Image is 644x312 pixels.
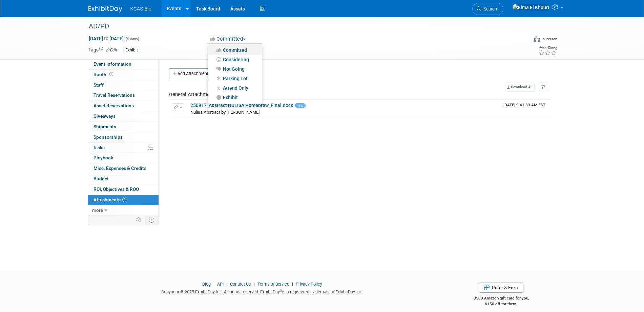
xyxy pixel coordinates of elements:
span: to [103,36,109,41]
span: Booth [94,72,115,77]
a: more [88,205,159,216]
a: Booth [88,70,159,80]
a: Exhibit [208,93,262,102]
img: ExhibitDay [88,6,122,13]
button: Committed [208,36,248,43]
span: (5 days) [125,37,139,41]
a: Attachments1 [88,195,159,205]
a: Considering [208,55,262,64]
sup: ® [280,289,282,292]
a: Blog [202,282,211,287]
span: Travel Reservations [94,92,135,98]
a: Budget [88,174,159,184]
span: Misc. Expenses & Credits [94,165,146,171]
span: Search [481,6,497,12]
img: Elma El Khouri [512,4,549,11]
a: Staff [88,80,159,90]
a: Parking Lot [208,74,262,83]
div: $150 off for them. [446,301,556,307]
span: | [212,282,216,287]
span: ROI, Objectives & ROO [94,186,139,192]
td: Tags [88,46,117,54]
td: Toggle Event Tabs [145,216,159,224]
span: | [252,282,256,287]
div: AD/PD [86,20,518,32]
div: $500 Amazon gift card for you, [446,291,556,307]
span: Playbook [94,155,113,160]
span: Attachments [94,197,127,202]
span: General Attachments [169,91,217,97]
span: Staff [94,82,104,88]
span: Tasks [93,145,105,150]
div: Exhibit [123,47,140,54]
a: Playbook [88,153,159,163]
span: Event Information [94,61,131,67]
a: Download All [505,83,535,92]
a: 250917_Abstract NULISA Homebrew_Final.docx [190,103,293,108]
div: In-Person [541,37,557,42]
a: Privacy Policy [296,282,322,287]
td: Upload Timestamp [501,100,551,117]
a: Misc. Expenses & Credits [88,163,159,174]
a: Asset Reservations [88,101,159,111]
a: Sponsorships [88,132,159,142]
div: Event Format [488,35,558,45]
span: more [92,207,103,213]
span: Booth not reserved yet [108,72,115,77]
a: Travel Reservations [88,90,159,101]
span: Budget [94,176,109,181]
a: Attend Only [208,83,262,93]
span: | [225,282,229,287]
a: Shipments [88,122,159,132]
span: | [290,282,295,287]
span: Nulisa Abstract by [PERSON_NAME] [190,110,259,115]
img: Format-Inperson.png [534,36,540,42]
a: ROI, Objectives & ROO [88,184,159,195]
a: API [217,282,224,287]
span: Asset Reservations [94,103,134,108]
a: Refer & Earn [479,283,523,293]
span: KCAS Bio [130,6,151,12]
span: 1 [122,197,127,202]
a: Not Going [208,64,262,74]
button: Add Attachment [169,68,212,79]
a: Edit [106,48,117,52]
a: Terms of Service [257,282,289,287]
div: Copyright © 2025 ExhibitDay, Inc. All rights reserved. ExhibitDay is a registered trademark of Ex... [88,287,437,295]
span: Upload Timestamp [503,103,545,107]
span: [DATE] [DATE] [88,36,124,42]
span: Sponsorships [94,134,123,140]
td: Personalize Event Tab Strip [133,216,145,224]
a: Contact Us [230,282,251,287]
span: Giveaways [94,113,116,119]
a: Tasks [88,143,159,153]
a: Committed [208,45,262,55]
div: Event Rating [539,46,557,50]
a: Event Information [88,59,159,69]
a: Giveaways [88,111,159,121]
span: new [295,103,306,108]
span: Shipments [94,124,116,129]
a: Search [472,3,503,15]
